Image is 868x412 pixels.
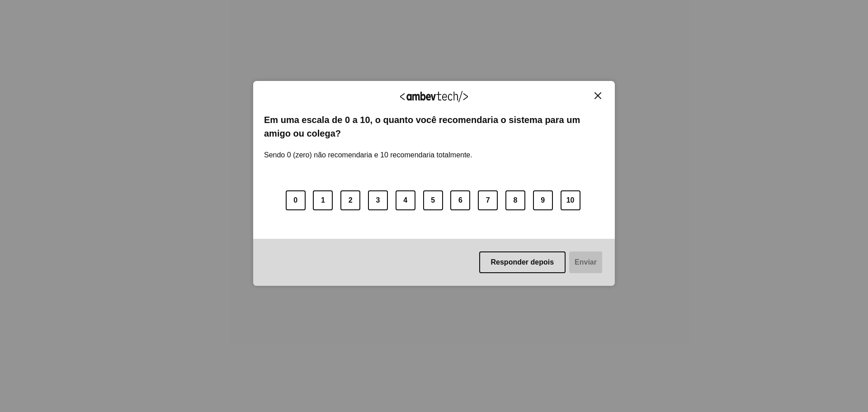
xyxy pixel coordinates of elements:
[594,92,601,99] img: Close
[533,190,553,210] button: 9
[423,190,443,210] button: 5
[340,190,360,210] button: 2
[400,91,468,102] img: Logo Ambevtech
[561,190,580,210] button: 10
[286,190,306,210] button: 0
[368,190,388,210] button: 3
[264,113,604,141] label: Em uma escala de 0 a 10, o quanto você recomendaria o sistema para um amigo ou colega?
[478,190,498,210] button: 7
[313,190,333,210] button: 1
[450,190,470,210] button: 6
[505,190,525,210] button: 8
[396,190,415,210] button: 4
[264,140,472,159] label: Sendo 0 (zero) não recomendaria e 10 recomendaria totalmente.
[592,92,604,99] button: Close
[479,251,566,273] button: Responder depois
